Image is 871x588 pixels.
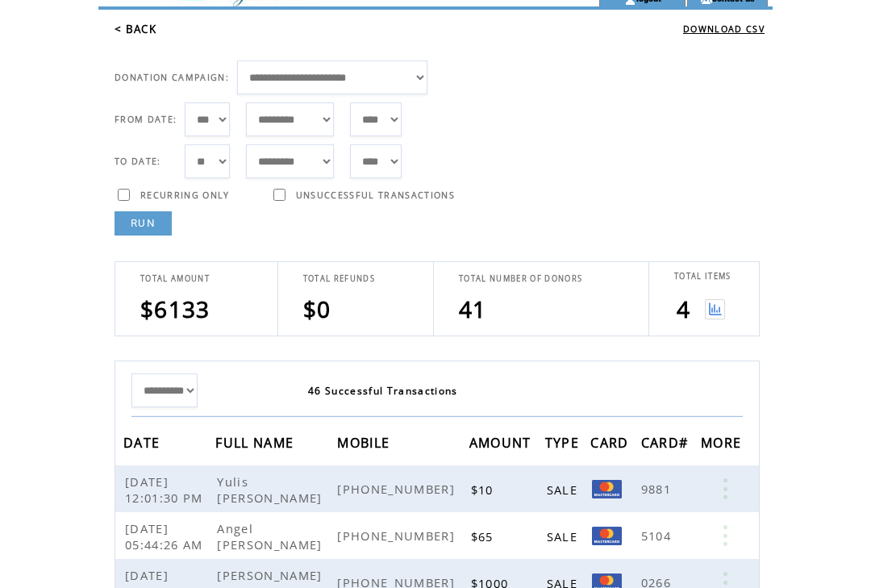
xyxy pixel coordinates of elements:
span: [PHONE_NUMBER] [337,528,459,544]
span: Angel [PERSON_NAME] [217,520,326,553]
span: TOTAL ITEMS [674,271,731,281]
a: MOBILE [337,437,394,447]
img: Mastercard [592,480,622,498]
a: AMOUNT [469,437,536,447]
span: 4 [677,294,690,324]
span: 46 Successful Transactions [308,384,458,398]
span: Yulis [PERSON_NAME] [217,473,326,506]
img: View graph [705,299,725,319]
a: TYPE [545,437,583,447]
span: FROM DATE: [115,114,177,125]
a: CARD [590,437,632,447]
span: RECURRING ONLY [140,190,230,201]
span: TO DATE: [115,156,161,167]
a: DATE [123,437,164,447]
a: RUN [115,211,172,236]
span: DONATION CAMPAIGN: [115,72,229,83]
span: [PHONE_NUMBER] [337,481,459,497]
span: AMOUNT [469,430,536,460]
span: MOBILE [337,430,394,460]
span: CARD# [641,430,693,460]
span: UNSUCCESSFUL TRANSACTIONS [296,190,455,201]
span: MORE [701,430,745,460]
span: SALE [547,482,581,498]
span: TYPE [545,430,583,460]
a: DOWNLOAD CSV [683,23,765,35]
span: 5104 [641,528,675,544]
a: CARD# [641,437,693,447]
span: [DATE] 05:44:26 AM [125,520,207,553]
span: $0 [303,294,331,324]
span: 41 [459,294,487,324]
span: CARD [590,430,632,460]
span: [DATE] 12:01:30 PM [125,473,207,506]
a: FULL NAME [215,437,298,447]
span: DATE [123,430,164,460]
span: $6133 [140,294,210,324]
span: SALE [547,528,581,544]
span: TOTAL REFUNDS [303,273,375,284]
span: TOTAL NUMBER OF DONORS [459,273,582,284]
span: 9881 [641,481,675,497]
span: TOTAL AMOUNT [140,273,210,284]
img: Mastercard [592,527,622,545]
span: $65 [471,528,498,544]
span: FULL NAME [215,430,298,460]
a: < BACK [115,22,156,36]
span: $10 [471,482,498,498]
